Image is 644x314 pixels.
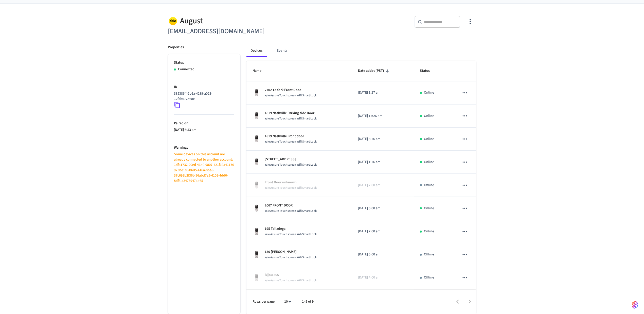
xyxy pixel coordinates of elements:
[265,255,317,259] span: Yale Assure Touchscreen Wifi Smart Lock
[424,183,434,188] p: Offline
[253,204,261,212] img: Yale Assure Touchscreen Wifi Smart Lock, Satin Nickel, Front
[174,145,234,150] p: Warnings
[358,206,408,211] p: [DATE] 6:00 am
[424,113,434,119] p: Online
[265,203,317,208] p: 2067 FRONT DOOR
[246,61,476,289] table: sticky table
[282,298,294,305] div: 10
[265,134,317,139] p: 1819 Nashville Front door
[174,91,232,102] p: 385386ff-2b6a-4289-a023-12fab672568e
[253,135,261,143] img: Yale Assure Touchscreen Wifi Smart Lock, Satin Nickel, Front
[265,249,317,255] p: 130 [PERSON_NAME]
[420,67,436,75] span: Status
[424,275,434,280] p: Offline
[174,60,234,65] p: Status
[358,113,408,119] p: [DATE] 12:26 pm
[358,252,408,257] p: [DATE] 5:00 am
[358,136,408,142] p: [DATE] 8:26 am
[632,301,638,309] img: SeamLogoGradient.69752ec5.svg
[424,206,434,211] p: Online
[253,299,276,304] p: Rows per page:
[265,278,317,283] span: Yale Assure Touchscreen Wifi Smart Lock
[253,251,261,259] img: Yale Assure Touchscreen Wifi Smart Lock, Satin Nickel, Front
[253,67,268,75] span: Name
[424,252,434,257] p: Offline
[424,90,434,95] p: Online
[246,45,476,57] div: connected account tabs
[265,180,317,185] p: Front Door unknown
[168,26,319,37] h6: [EMAIL_ADDRESS][DOMAIN_NAME]
[246,45,266,57] button: Devices
[358,229,408,234] p: [DATE] 7:00 am
[253,274,261,282] img: Yale Assure Touchscreen Wifi Smart Lock, Satin Nickel, Front
[174,152,234,184] p: Some devices on this account are already connected to another account: 1dfa1732-20ed-46d0-9807-42...
[358,67,391,75] span: Date added(PST)
[168,45,184,50] p: Properties
[424,229,434,234] p: Online
[273,45,291,57] button: Events
[168,16,178,26] img: Yale Logo, Square
[302,299,314,304] p: 1–9 of 9
[265,232,317,236] span: Yale Assure Touchscreen Wifi Smart Lock
[358,90,408,95] p: [DATE] 1:27 am
[174,84,234,90] p: ID
[358,160,408,165] p: [DATE] 1:26 am
[265,93,317,98] span: Yale Assure Touchscreen Wifi Smart Lock
[424,136,434,142] p: Online
[265,139,317,144] span: Yale Assure Touchscreen Wifi Smart Lock
[253,112,261,120] img: Yale Assure Touchscreen Wifi Smart Lock, Satin Nickel, Front
[265,88,317,93] p: 2702 12 York Front Door
[265,186,317,190] span: Yale Assure Touchscreen Wifi Smart Lock
[174,121,234,126] p: Paired on
[253,158,261,166] img: Yale Assure Touchscreen Wifi Smart Lock, Satin Nickel, Front
[358,183,408,188] p: [DATE] 7:00 am
[253,228,261,236] img: Yale Assure Touchscreen Wifi Smart Lock, Satin Nickel, Front
[265,111,317,116] p: 1819 Nashville Parking side Door
[265,226,317,232] p: 195 Talladega
[178,67,194,72] p: Connected
[265,157,317,162] p: [STREET_ADDRESS]
[174,127,234,133] p: [DATE] 6:53 am
[265,209,317,213] span: Yale Assure Touchscreen Wifi Smart Lock
[168,16,319,26] div: August
[265,163,317,167] span: Yale Assure Touchscreen Wifi Smart Lock
[424,160,434,165] p: Online
[253,89,261,97] img: Yale Assure Touchscreen Wifi Smart Lock, Satin Nickel, Front
[358,275,408,280] p: [DATE] 4:00 am
[253,181,261,189] img: Yale Assure Touchscreen Wifi Smart Lock, Satin Nickel, Front
[265,272,317,278] p: Bijou 305
[265,116,317,121] span: Yale Assure Touchscreen Wifi Smart Lock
